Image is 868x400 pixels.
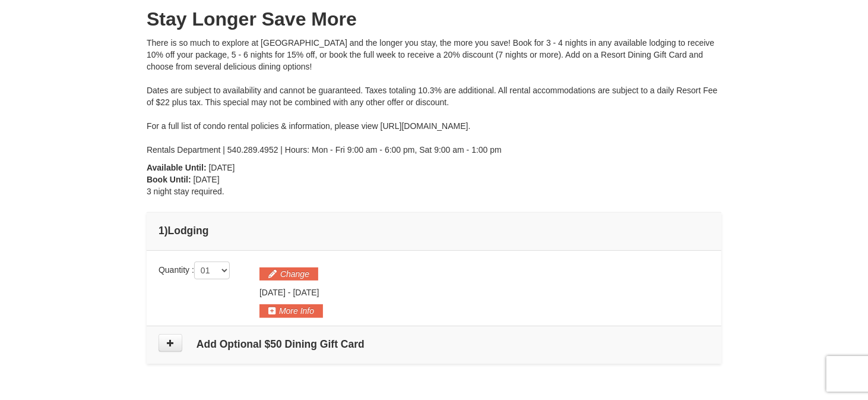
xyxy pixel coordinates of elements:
[288,288,291,297] span: -
[147,175,191,184] strong: Book Until:
[147,163,207,172] strong: Available Until:
[159,225,709,237] h4: 1 Lodging
[209,163,235,172] span: [DATE]
[194,175,220,184] span: [DATE]
[159,338,709,350] h4: Add Optional $50 Dining Gift Card
[259,288,286,297] span: [DATE]
[147,7,721,31] h1: Stay Longer Save More
[259,304,323,317] button: More Info
[159,265,230,275] span: Quantity :
[259,267,318,281] button: Change
[164,225,168,237] span: )
[147,187,224,196] span: 3 night stay required.
[147,37,721,156] div: There is so much to explore at [GEOGRAPHIC_DATA] and the longer you stay, the more you save! Book...
[293,288,319,297] span: [DATE]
